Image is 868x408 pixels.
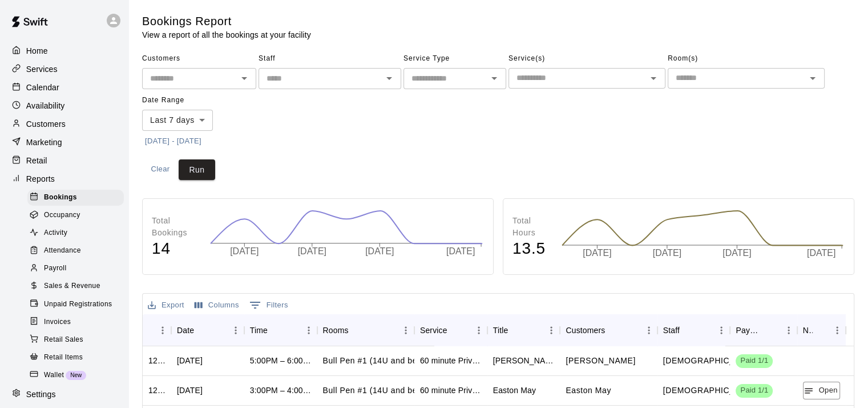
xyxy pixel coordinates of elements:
button: Menu [829,322,846,339]
p: Calendar [26,82,59,93]
button: Sort [148,322,164,338]
p: Total Hours [512,215,550,239]
button: Run [179,159,215,181]
button: Menu [397,322,414,339]
tspan: [DATE] [722,248,751,258]
a: Availability [9,97,119,114]
div: Retail Items [27,350,124,366]
div: ID [143,314,171,346]
div: Fri, Aug 08, 2025 [177,385,203,396]
p: Marketing [26,137,62,148]
div: Attendance [27,243,124,259]
h4: 13.5 [512,239,550,259]
span: Date Range [142,91,242,110]
div: Notes [797,314,846,346]
div: Customers [560,314,657,346]
p: Easton May [566,385,611,397]
button: Open [645,70,661,86]
p: View a report of all the bookings at your facility [142,29,311,41]
div: Service [420,314,447,346]
div: Payroll [27,261,124,277]
span: Service Type [403,50,506,68]
button: Menu [300,322,317,339]
p: Retail [26,155,47,166]
span: Payroll [44,263,66,274]
div: Unpaid Registrations [27,297,124,313]
p: Settings [26,389,56,400]
a: Services [9,61,119,78]
div: Retail Sales [27,332,124,348]
a: Retail Sales [27,331,128,349]
tspan: [DATE] [807,248,835,258]
a: Sales & Revenue [27,278,128,295]
a: Reports [9,170,119,187]
button: Open [381,70,397,86]
p: Bull Pen #1 (14U and below) [323,385,433,397]
button: Sort [680,322,696,338]
tspan: [DATE] [446,246,475,256]
tspan: [DATE] [230,246,259,256]
tspan: [DATE] [365,246,394,256]
tspan: [DATE] [583,248,611,258]
button: Open [803,382,840,399]
p: Home [26,45,48,57]
button: Export [145,297,187,314]
div: 1269776 [148,355,165,366]
button: Open [805,70,821,86]
button: Menu [154,322,171,339]
p: Services [26,63,58,75]
h5: Bookings Report [142,14,311,29]
span: New [66,372,86,378]
div: 1268686 [148,385,165,396]
p: Customers [26,118,66,130]
div: Service [414,314,487,346]
span: Invoices [44,317,71,328]
a: Calendar [9,79,119,96]
span: Service(s) [508,50,665,68]
span: Sales & Revenue [44,281,100,292]
div: Home [9,42,119,59]
a: WalletNew [27,366,128,384]
a: Bookings [27,189,128,206]
div: Staff [663,314,680,346]
p: Christian Okerholm [663,355,828,367]
button: Sort [194,322,210,338]
div: Invoices [27,314,124,330]
button: Sort [349,322,365,338]
span: Room(s) [668,50,825,68]
p: Capron Tacia [566,355,635,367]
button: Select columns [192,297,242,314]
button: Sort [605,322,621,338]
button: Open [486,70,502,86]
div: Retail [9,152,119,169]
div: 60 minute Private Lesson (Pitching-Baseball) [420,355,482,366]
span: Bookings [44,192,77,203]
p: Total Bookings [152,215,199,239]
a: Customers [9,115,119,133]
span: Retail Items [44,352,83,363]
div: Capron Tacia [493,355,555,366]
a: Occupancy [27,206,128,224]
button: Menu [640,322,657,339]
div: Activity [27,225,124,241]
div: Payment [736,314,764,346]
div: Payment [730,314,797,346]
div: Fri, Aug 08, 2025 [177,355,203,366]
button: Sort [764,322,780,338]
span: Staff [259,50,401,68]
a: Retail Items [27,349,128,366]
button: Menu [470,322,487,339]
button: Menu [227,322,244,339]
div: Title [487,314,560,346]
button: Show filters [247,296,291,314]
a: Settings [9,386,119,403]
div: Bookings [27,190,124,206]
p: Bull Pen #1 (14U and below), Bull Pen #2 (14U and below) [323,355,549,367]
button: Sort [268,322,284,338]
button: Menu [780,322,797,339]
